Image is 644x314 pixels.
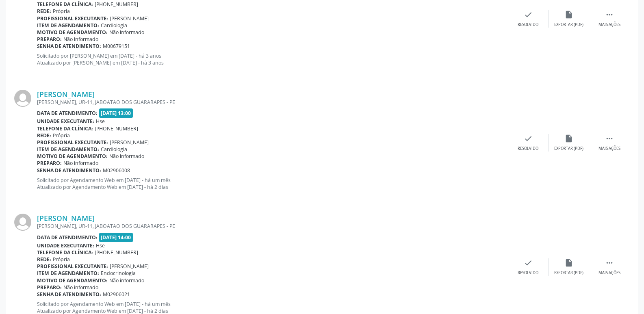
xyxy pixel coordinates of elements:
b: Rede: [37,256,51,263]
span: [PERSON_NAME] [110,15,149,22]
span: M02906021 [103,291,130,298]
b: Item de agendamento: [37,146,99,153]
a: [PERSON_NAME] [37,90,95,99]
div: Exportar (PDF) [554,270,583,276]
div: [PERSON_NAME], UR-11, JABOATAO DOS GUARARAPES - PE [37,223,508,230]
b: Data de atendimento: [37,110,98,117]
span: Própria [53,132,70,139]
span: Não informado [63,160,98,167]
span: Cardiologia [101,146,127,153]
span: Não informado [63,284,98,291]
p: Solicitado por Agendamento Web em [DATE] - há um mês Atualizado por Agendamento Web em [DATE] - h... [37,177,508,191]
div: Mais ações [598,146,620,152]
b: Profissional executante: [37,263,108,270]
span: Própria [53,256,70,263]
span: [DATE] 13:00 [99,108,133,118]
span: [PHONE_NUMBER] [95,125,138,132]
span: M02906008 [103,167,130,174]
i:  [605,10,614,19]
b: Rede: [37,8,51,15]
b: Preparo: [37,36,62,43]
i: check [524,134,533,143]
b: Item de agendamento: [37,22,99,29]
div: Mais ações [598,22,620,28]
b: Profissional executante: [37,139,108,146]
i: insert_drive_file [564,258,573,267]
span: Hse [96,118,105,125]
span: Própria [53,8,70,15]
i: check [524,10,533,19]
img: img [14,90,31,107]
b: Item de agendamento: [37,270,99,277]
i:  [605,258,614,267]
b: Senha de atendimento: [37,291,101,298]
a: [PERSON_NAME] [37,214,95,223]
div: [PERSON_NAME], UR-11, JABOATAO DOS GUARARAPES - PE [37,99,508,106]
i: check [524,258,533,267]
b: Data de atendimento: [37,234,98,241]
span: Não informado [109,153,144,160]
b: Senha de atendimento: [37,167,101,174]
span: [DATE] 14:00 [99,233,133,242]
b: Unidade executante: [37,118,94,125]
span: Não informado [109,277,144,284]
span: [PHONE_NUMBER] [95,1,138,8]
b: Unidade executante: [37,242,94,249]
div: Exportar (PDF) [554,22,583,28]
b: Senha de atendimento: [37,43,101,50]
span: Endocrinologia [101,270,136,277]
span: [PERSON_NAME] [110,139,149,146]
p: Solicitado por [PERSON_NAME] em [DATE] - há 3 anos Atualizado por [PERSON_NAME] em [DATE] - há 3 ... [37,52,508,66]
span: Cardiologia [101,22,127,29]
b: Motivo de agendamento: [37,153,108,160]
b: Profissional executante: [37,15,108,22]
span: M00679151 [103,43,130,50]
span: [PERSON_NAME] [110,263,149,270]
b: Motivo de agendamento: [37,277,108,284]
div: Resolvido [518,146,538,152]
b: Telefone da clínica: [37,125,93,132]
span: Hse [96,242,105,249]
b: Telefone da clínica: [37,1,93,8]
b: Telefone da clínica: [37,249,93,256]
img: img [14,214,31,231]
span: Não informado [109,29,144,36]
i:  [605,134,614,143]
div: Mais ações [598,270,620,276]
span: [PHONE_NUMBER] [95,249,138,256]
div: Resolvido [518,270,538,276]
span: Não informado [63,36,98,43]
b: Preparo: [37,284,62,291]
b: Motivo de agendamento: [37,29,108,36]
div: Exportar (PDF) [554,146,583,152]
i: insert_drive_file [564,134,573,143]
div: Resolvido [518,22,538,28]
b: Preparo: [37,160,62,167]
b: Rede: [37,132,51,139]
i: insert_drive_file [564,10,573,19]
